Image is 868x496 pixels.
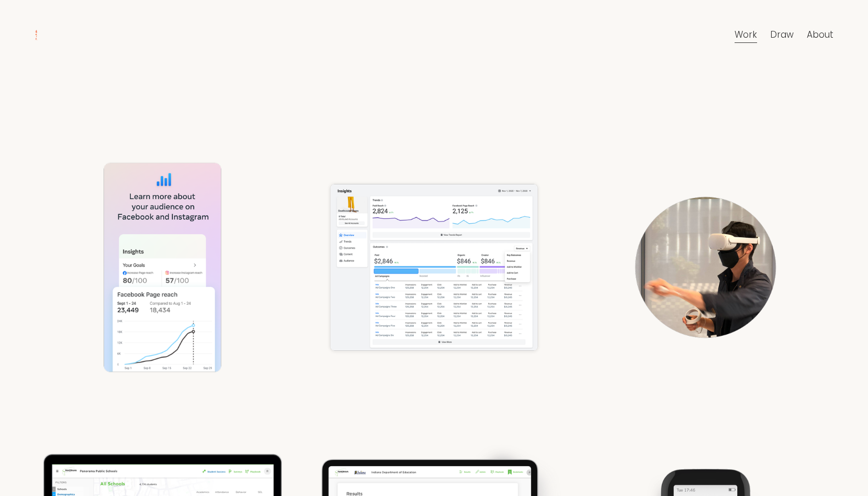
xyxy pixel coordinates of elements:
[807,26,833,44] a: About
[770,26,794,44] a: Draw
[578,139,833,395] a: Meta Reality Lab 🔒
[35,30,38,40] img: Roger Zhu
[735,26,757,44] a: Work
[306,139,562,395] a: Ads
[35,139,290,395] a: Insights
